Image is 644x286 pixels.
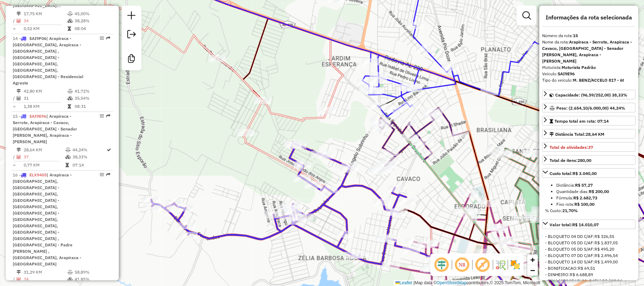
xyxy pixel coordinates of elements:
[106,36,110,41] em: Rota exportada
[100,36,104,41] em: Opções
[562,208,578,213] strong: 21,70%
[542,64,636,71] div: Motorista:
[474,256,491,273] span: Exibir rótulo
[68,270,73,275] i: % de utilização do peso
[495,259,506,270] img: Fluxo de ruas
[454,256,471,273] span: Ocultar NR
[23,25,67,33] td: 0,52 KM
[124,27,139,43] a: Exportar sessão
[558,71,575,76] strong: SAI9E96
[107,148,111,152] i: Rota otimizada
[72,162,106,169] td: 07:14
[542,129,636,139] a: Distância Total:28,64 KM
[68,97,73,101] i: % de utilização da cubagem
[594,234,614,239] span: R$ 326,55
[29,114,46,119] span: SAI9E96
[106,114,110,118] em: Rota exportada
[423,256,440,263] div: Atividade não roteirizada - SUPERMER SAO LUIZ
[545,259,633,265] div: - BLOQUETO 14 DD S/AF:
[13,162,16,169] td: =
[588,145,593,150] strong: 37
[556,105,625,111] span: Peso: (2.654,10/6.000,00) 44,24%
[17,278,21,282] i: Total de Atividades
[13,36,83,86] span: 14 -
[74,17,110,24] td: 38,28%
[602,278,622,284] span: R$ 597,34
[578,265,595,271] span: R$ 69,51
[23,147,65,154] td: 28,64 KM
[23,269,67,276] td: 31,29 KM
[124,8,139,24] a: Nova sessão e pesquisa
[65,163,69,168] i: Tempo total em rota
[542,155,636,165] a: Total de itens:280,00
[542,39,636,64] div: Nome da rota:
[17,155,21,159] i: Total de Atividades
[542,220,636,229] a: Valor total:R$ 14.010,07
[74,103,110,110] td: 08:31
[556,182,633,188] li: Distância:
[545,252,633,259] div: - BLOQUETO 07 DD C/AF:
[555,118,609,124] span: Tempo total em rota: 07:14
[13,276,16,283] td: /
[23,10,67,17] td: 17,75 KM
[550,170,597,177] div: Custo total:
[17,270,21,275] i: Distância Total
[17,89,21,94] i: Distância Total
[23,88,67,95] td: 42,80 KM
[74,95,110,102] td: 35,54%
[594,259,618,264] span: R$ 1.499,00
[562,65,596,70] strong: Motorista Padrão
[527,265,538,276] a: Zoom out
[594,253,618,258] span: R$ 2.496,54
[573,171,597,176] strong: R$ 3.040,00
[556,195,633,201] li: Fórmula:
[510,259,521,270] img: Exibir/Ocultar setores
[542,71,636,77] div: Veículo:
[586,132,604,137] span: 28,64 KM
[29,36,46,41] span: SAI9F06
[13,114,77,145] span: | Arapiraca - Serrote, Arapiraca - Cavaco, [GEOGRAPHIC_DATA] - Senador [PERSON_NAME], Arapiraca -...
[542,14,636,21] h4: Informações da rota selecionada
[74,276,110,283] td: 41,85%
[13,25,16,33] td: =
[573,77,624,83] strong: M. BENZ/ACCELO 817 - 6t
[542,168,636,178] a: Custo total:R$ 3.040,00
[575,182,593,188] strong: R$ 57,27
[74,25,110,33] td: 08:04
[545,246,633,252] div: - BLOQUETO 05 DD S/AF:
[530,255,535,264] span: +
[550,145,593,150] span: Total de atividades:
[17,97,21,101] i: Total de Atividades
[13,17,16,24] td: /
[573,33,578,38] strong: 15
[100,114,104,118] em: Opções
[72,147,106,154] td: 44,24%
[17,19,21,23] i: Total de Atividades
[542,103,636,112] a: Peso: (2.654,10/6.000,00) 44,24%
[23,154,65,161] td: 37
[542,77,636,83] div: Tipo do veículo:
[13,95,16,102] td: /
[17,12,21,16] i: Distância Total
[570,272,593,277] span: R$ 6.688,89
[545,233,633,240] div: - BLOQUETO 04 DD C/AF:
[65,148,71,152] i: % de utilização do peso
[555,92,627,98] span: Capacidade: (96,59/252,00) 38,33%
[74,269,110,276] td: 58,89%
[545,265,633,272] div: - BONIFICACAO:
[550,222,599,228] div: Valor total:
[13,173,81,267] span: | Arapiraca - [GEOGRAPHIC_DATA], [GEOGRAPHIC_DATA] - [GEOGRAPHIC_DATA], [GEOGRAPHIC_DATA] - [GEOG...
[433,256,450,273] span: Ocultar deslocamento
[542,142,636,152] a: Total de atividades:37
[542,116,636,126] a: Tempo total em rota: 07:14
[542,33,636,39] div: Número da rota:
[545,240,633,246] div: - BLOQUETO 05 DD C/AF:
[23,103,67,110] td: 1,38 KM
[545,208,633,214] div: % Custo:
[13,114,77,145] span: 15 -
[68,19,73,23] i: % de utilização da cubagem
[578,158,591,163] strong: 280,00
[437,280,467,285] a: OpenStreetMap
[545,272,633,278] div: - DINHEIRO:
[413,280,414,285] span: |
